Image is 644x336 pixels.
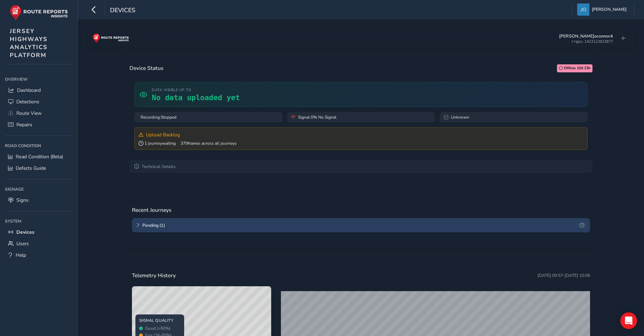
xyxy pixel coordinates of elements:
a: Users [5,238,73,249]
span: Signal: 0% No Signal [298,114,337,120]
img: diamond-layout [577,3,589,16]
img: rr logo [93,33,129,43]
span: Recording: Stopped [141,114,176,120]
div: [PERSON_NAME]oconnor4 [559,33,613,39]
div: System [5,216,73,226]
a: Road Condition (Beta) [5,151,73,162]
a: Dashboard [5,85,73,96]
span: Signs [16,197,29,203]
span: Unknown [451,114,469,120]
button: [PERSON_NAME] [577,3,629,16]
a: Detections [5,96,73,107]
span: [PERSON_NAME] [592,3,627,16]
img: rr logo [10,5,68,21]
h3: Recent Journeys [132,207,171,213]
span: Users [16,240,29,247]
a: Repairs [5,119,73,130]
span: Offline 10d 23h [564,65,590,71]
div: Overview [5,74,73,85]
a: Signs [5,194,73,206]
span: 1 journey waiting [139,141,176,146]
div: SIGNAL QUALITY [139,318,181,323]
button: Back to device list [618,33,629,43]
span: Pending ( 1 ) [142,222,575,228]
a: Help [5,249,73,261]
span: Repairs [16,121,32,128]
span: Route View [16,110,42,117]
span: Road Condition (Beta) [16,153,63,160]
span: 379 frames across all journeys [181,141,237,146]
div: rrgpu-1423123023077 [571,39,613,43]
div: Open Intercom Messenger [620,312,637,329]
span: Good (>50%) [145,326,171,331]
span: Defects Guide [16,165,46,171]
span: JERSEY HIGHWAYS ANALYTICS PLATFORM [10,27,48,59]
span: Detections [16,98,39,105]
a: Devices [5,226,73,238]
span: Dashboard [17,87,41,94]
h3: Telemetry History [132,272,176,279]
span: [DATE] 09:57 - [DATE] 10:06 [537,273,590,278]
span: Devices [110,6,135,16]
summary: Technical Details [129,160,592,173]
a: Defects Guide [5,162,73,174]
div: Road Condition [5,141,73,151]
span: Upload Backlog [146,131,180,138]
div: Signage [5,184,73,194]
h3: Device Status [129,65,163,71]
a: Route View [5,107,73,119]
span: No data uploaded yet [152,94,240,102]
span: Data visible up to [152,87,240,93]
span: Devices [16,229,34,235]
span: Help [16,252,26,258]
